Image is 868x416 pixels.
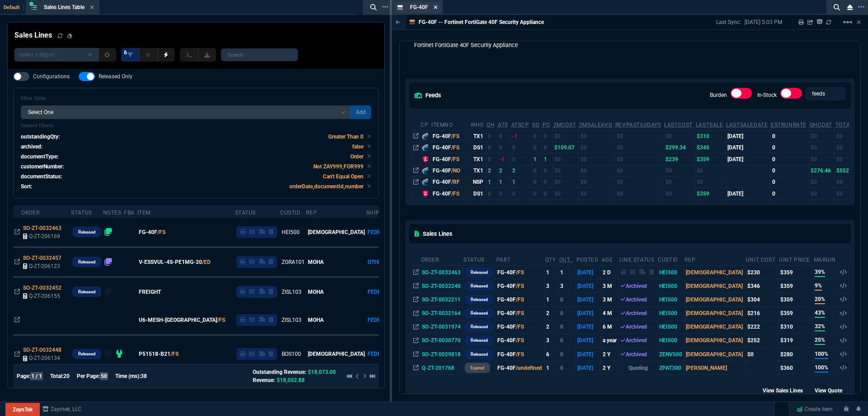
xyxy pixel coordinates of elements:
[684,279,745,293] td: [DEMOGRAPHIC_DATA]
[308,289,324,295] span: MOHA
[14,317,20,323] nx-icon: Open In Opposite Panel
[815,309,825,318] span: 43%
[420,293,463,306] td: SO-ZT-0032211
[308,317,324,323] span: MOHA
[470,118,486,131] th: WHS
[139,258,202,266] span: V-ESSVUL-4S-PE1MG-20
[451,156,459,163] span: /FS
[716,19,745,26] p: Last Sync:
[21,96,371,102] h6: Filter Table
[471,296,488,303] p: Released
[235,209,256,216] div: Status
[813,253,839,266] th: Margin
[21,153,58,161] p: documentType:
[352,143,363,150] code: false
[433,178,469,186] div: FG-40F
[71,209,92,216] div: Status
[415,91,441,100] h5: feeds
[601,279,619,293] td: 3 M
[367,2,380,13] nx-icon: Search
[451,144,459,151] span: /FS
[664,130,695,142] td: $0
[217,316,225,324] a: /FS
[29,233,60,239] span: Q-ZT-206169
[451,191,459,197] span: /FS
[579,177,615,188] td: $0
[433,190,469,198] div: FG-40F
[328,134,363,140] code: Greater Than 0
[664,165,695,176] td: $0
[496,253,545,266] th: Part
[809,142,835,153] td: $0
[420,320,463,334] td: SO-ZT-0031974
[471,323,488,330] p: Released
[542,188,553,199] td: 0
[4,5,24,10] span: Default
[486,153,497,165] td: 0
[615,122,661,128] abbr: Total revenue past 60 days
[413,179,419,185] nx-icon: Open In Opposite Panel
[157,228,165,236] a: /FS
[553,177,579,188] td: $0
[745,253,778,266] th: Unit Cost
[657,253,684,266] th: CustId
[532,130,542,142] td: 0
[471,269,488,276] p: Released
[553,153,579,165] td: $0
[496,306,545,320] td: FG-40F
[615,142,664,153] td: $0
[124,49,127,56] span: 6
[21,182,32,191] p: Sort:
[684,266,745,279] td: [DEMOGRAPHIC_DATA]
[576,293,601,306] td: [DATE]
[496,320,545,334] td: FG-40F
[463,253,495,266] th: Status
[532,122,539,128] abbr: Total units on open Sales Orders
[511,165,532,176] td: 2
[664,142,695,153] td: $299.34
[396,19,401,25] nx-icon: Back to Table
[747,296,777,304] div: $304
[451,167,460,174] span: /NO
[470,177,486,188] td: NSP
[486,122,495,128] abbr: Total units in inventory.
[696,122,723,128] abbr: The last SO Inv price. No time limit. (ignore zeros)
[516,296,524,303] span: /FS
[576,279,601,293] td: [DATE]
[486,142,497,153] td: 0
[745,19,782,26] p: [DATE] 5:03 PM
[496,293,545,306] td: FG-40F
[532,142,542,153] td: 0
[747,282,777,290] div: $346
[471,364,484,372] p: expired
[684,293,745,306] td: [DEMOGRAPHIC_DATA]
[433,155,469,163] div: FG-40F
[809,165,835,176] td: $276.46
[471,282,488,290] p: Released
[413,133,419,139] nx-icon: Open In Opposite Panel
[726,142,770,153] td: [DATE]
[433,167,469,175] div: FG-40F
[420,253,463,266] th: Order
[282,317,302,323] span: ZISL103
[844,2,856,13] nx-icon: Close Workbench
[139,288,161,296] span: FREIGHT
[282,229,300,235] span: HEI500
[815,282,822,291] span: 9%
[280,209,301,216] div: CustID
[601,306,619,320] td: 4 M
[780,88,802,102] div: In-Stock
[842,17,853,28] mat-icon: Example home icon
[778,293,813,306] td: $359
[511,142,532,153] td: 0
[511,153,532,165] td: 0
[726,153,770,165] td: [DATE]
[830,2,844,13] nx-icon: Search
[511,130,532,142] td: -1
[576,320,601,334] td: [DATE]
[434,4,438,11] nx-icon: Close Tab
[366,209,391,216] div: Ship Via
[470,130,486,142] td: TX1
[620,309,656,317] div: Archived
[14,259,20,265] nx-icon: Open In Opposite Panel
